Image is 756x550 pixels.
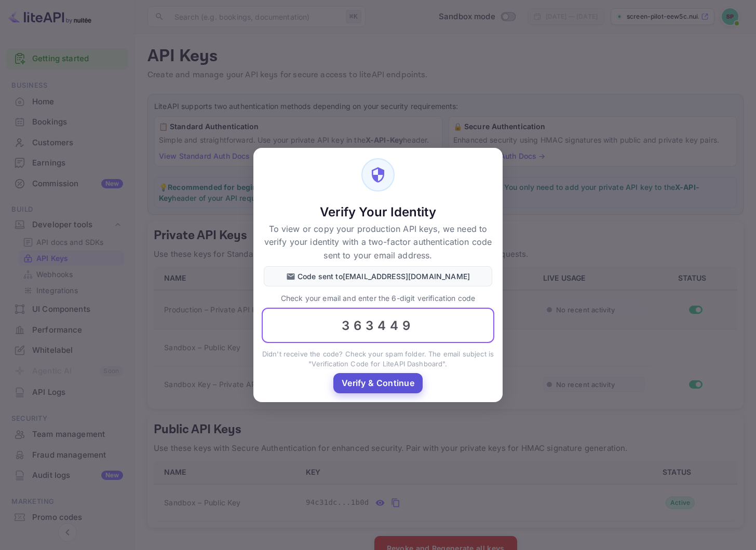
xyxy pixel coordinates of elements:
[298,271,470,282] p: Code sent to [EMAIL_ADDRESS][DOMAIN_NAME]
[262,349,494,369] p: Didn't receive the code? Check your spam folder. The email subject is "Verification Code for Lite...
[264,204,492,221] h5: Verify Your Identity
[333,373,423,393] button: Verify & Continue
[262,308,494,343] input: 000000
[264,223,492,263] p: To view or copy your production API keys, we need to verify your identity with a two-factor authe...
[262,293,494,304] p: Check your email and enter the 6-digit verification code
